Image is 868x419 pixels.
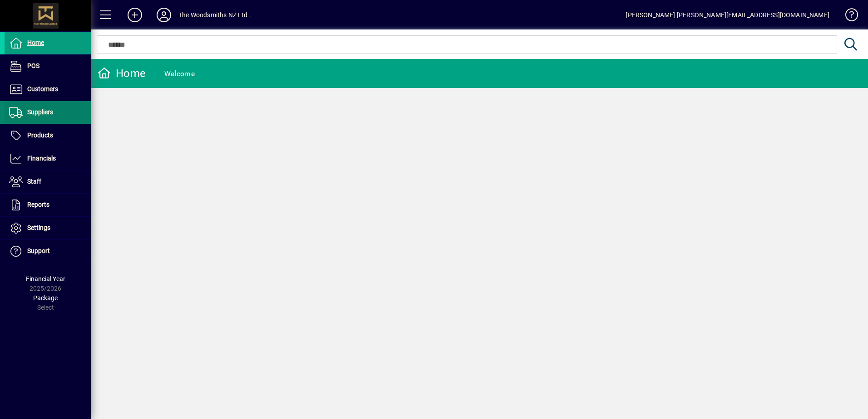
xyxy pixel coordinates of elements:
[27,178,41,185] span: Staff
[27,201,49,208] span: Reports
[5,171,91,193] a: Staff
[27,247,50,254] span: Support
[27,108,53,116] span: Suppliers
[149,7,178,23] button: Profile
[27,62,39,69] span: POS
[164,67,195,81] div: Welcome
[5,124,91,147] a: Products
[120,7,149,23] button: Add
[27,39,44,46] span: Home
[33,294,58,302] span: Package
[26,275,65,283] span: Financial Year
[5,194,91,216] a: Reports
[27,224,50,231] span: Settings
[5,147,91,170] a: Financials
[838,2,857,31] a: Knowledge Base
[5,217,91,239] a: Settings
[178,8,251,22] div: The Woodsmiths NZ Ltd .
[5,78,91,101] a: Customers
[27,85,58,93] span: Customers
[626,8,829,22] div: [PERSON_NAME] [PERSON_NAME][EMAIL_ADDRESS][DOMAIN_NAME]
[5,101,91,124] a: Suppliers
[5,55,91,78] a: POS
[27,155,56,162] span: Financials
[5,240,91,263] a: Support
[27,132,53,139] span: Products
[98,66,146,81] div: Home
